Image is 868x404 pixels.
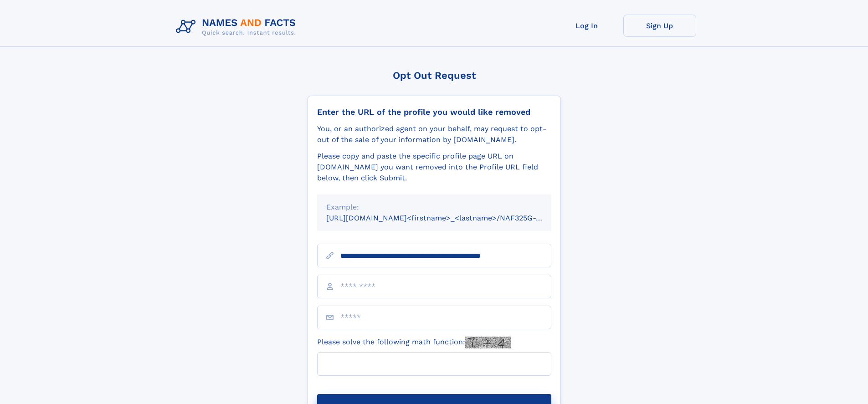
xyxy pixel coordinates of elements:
img: Logo Names and Facts [172,15,303,39]
div: You, or an authorized agent on your behalf, may request to opt-out of the sale of your informatio... [317,123,551,145]
a: Sign Up [623,15,696,37]
label: Please solve the following math function: [317,337,511,348]
div: Example: [326,202,542,213]
a: Log In [550,15,623,37]
small: [URL][DOMAIN_NAME]<firstname>_<lastname>/NAF325G-xxxxxxxx [326,214,569,222]
div: Enter the URL of the profile you would like removed [317,107,551,117]
div: Please copy and paste the specific profile page URL on [DOMAIN_NAME] you want removed into the Pr... [317,151,551,184]
div: Opt Out Request [308,70,561,81]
